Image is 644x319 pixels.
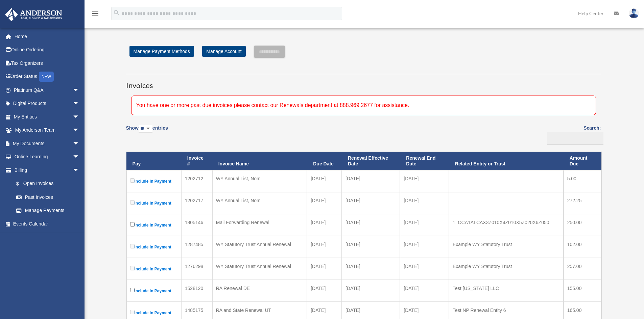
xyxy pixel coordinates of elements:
[216,284,304,293] div: RA Renewal DE
[5,43,90,57] a: Online Ordering
[181,214,212,236] td: 1805146
[181,236,212,258] td: 1287485
[449,236,564,258] td: Example WY Statutory Trust
[212,152,307,170] th: Invoice Name: activate to sort column ascending
[126,74,601,91] h3: Invoices
[181,280,212,302] td: 1528120
[5,56,90,70] a: Tax Organizers
[307,170,342,192] td: [DATE]
[564,152,601,170] th: Amount Due: activate to sort column ascending
[3,8,64,21] img: Anderson Advisors Platinum Portal
[73,110,86,124] span: arrow_drop_down
[564,258,601,280] td: 257.00
[564,192,601,214] td: 272.25
[130,243,177,251] label: Include in Payment
[400,214,449,236] td: [DATE]
[449,214,564,236] td: 1_CCA1ALCAX3Z010X4Z010X5Z020X6Z050
[5,70,90,84] a: Order StatusNEW
[9,204,86,217] a: Manage Payments
[130,222,135,227] input: Include in Payment
[342,280,400,302] td: [DATE]
[5,217,90,231] a: Events Calendar
[130,178,135,183] input: Include in Payment
[73,150,86,164] span: arrow_drop_down
[130,266,135,270] input: Include in Payment
[130,287,177,295] label: Include in Payment
[130,244,135,248] input: Include in Payment
[181,170,212,192] td: 1202712
[130,177,177,185] label: Include in Payment
[5,97,90,110] a: Digital Productsarrow_drop_down
[307,214,342,236] td: [DATE]
[9,177,83,191] a: $Open Invoices
[216,196,304,205] div: WY Annual List, Nom
[400,152,449,170] th: Renewal End Date: activate to sort column ascending
[216,305,304,315] div: RA and State Renewal UT
[564,214,601,236] td: 250.00
[342,170,400,192] td: [DATE]
[131,96,596,115] div: You have one or more past due invoices please contact our Renewals department at 888.969.2677 for...
[400,236,449,258] td: [DATE]
[202,46,245,57] a: Manage Account
[5,83,90,97] a: Platinum Q&Aarrow_drop_down
[400,170,449,192] td: [DATE]
[307,152,342,170] th: Due Date: activate to sort column ascending
[129,46,194,57] a: Manage Payment Methods
[113,9,120,17] i: search
[39,72,54,82] div: NEW
[5,137,90,150] a: My Documentsarrow_drop_down
[564,236,601,258] td: 102.00
[130,221,177,229] label: Include in Payment
[126,124,168,139] label: Show entries
[130,200,135,205] input: Include in Payment
[5,110,90,124] a: My Entitiesarrow_drop_down
[216,218,304,227] div: Mail Forwarding Renewal
[342,236,400,258] td: [DATE]
[181,152,212,170] th: Invoice #: activate to sort column ascending
[545,124,601,145] label: Search:
[91,9,99,18] i: menu
[449,258,564,280] td: Example WY Statutory Trust
[126,152,181,170] th: Pay: activate to sort column descending
[5,30,90,43] a: Home
[216,174,304,183] div: WY Annual List, Nom
[73,83,86,97] span: arrow_drop_down
[449,152,564,170] th: Related Entity or Trust: activate to sort column ascending
[181,258,212,280] td: 1276298
[73,163,86,177] span: arrow_drop_down
[130,309,177,317] label: Include in Payment
[216,240,304,249] div: WY Statutory Trust Annual Renewal
[307,258,342,280] td: [DATE]
[139,125,152,133] select: Showentries
[5,124,90,137] a: My Anderson Teamarrow_drop_down
[564,280,601,302] td: 155.00
[130,288,135,292] input: Include in Payment
[130,199,177,207] label: Include in Payment
[73,137,86,151] span: arrow_drop_down
[9,190,86,204] a: Past Invoices
[629,8,639,18] img: User Pic
[400,280,449,302] td: [DATE]
[216,262,304,271] div: WY Statutory Trust Annual Renewal
[20,180,23,188] span: $
[342,152,400,170] th: Renewal Effective Date: activate to sort column ascending
[130,265,177,273] label: Include in Payment
[564,170,601,192] td: 5.00
[73,124,86,137] span: arrow_drop_down
[342,258,400,280] td: [DATE]
[307,280,342,302] td: [DATE]
[400,258,449,280] td: [DATE]
[73,97,86,111] span: arrow_drop_down
[449,280,564,302] td: Test [US_STATE] LLC
[181,192,212,214] td: 1202717
[400,192,449,214] td: [DATE]
[342,214,400,236] td: [DATE]
[307,236,342,258] td: [DATE]
[91,12,99,18] a: menu
[307,192,342,214] td: [DATE]
[5,150,90,164] a: Online Learningarrow_drop_down
[342,192,400,214] td: [DATE]
[547,132,603,145] input: Search:
[130,310,135,314] input: Include in Payment
[5,163,86,177] a: Billingarrow_drop_down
